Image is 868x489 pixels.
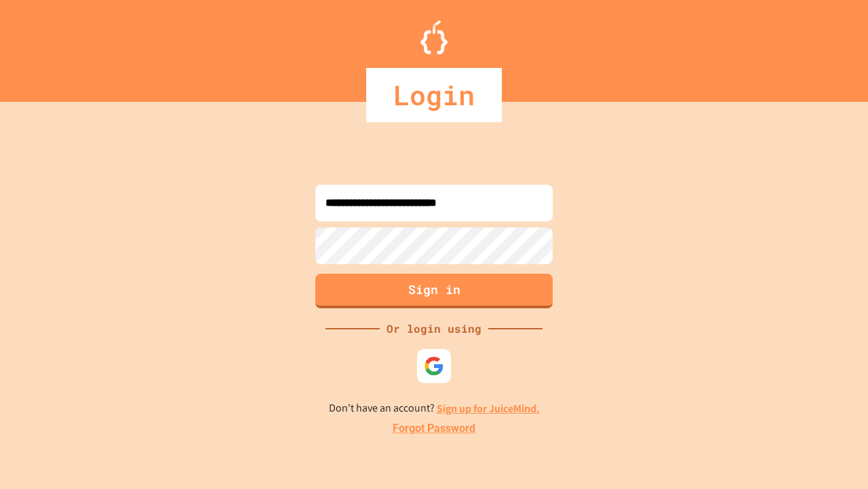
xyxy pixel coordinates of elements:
div: Or login using [380,321,488,337]
img: Logo.svg [420,20,448,54]
div: Login [366,68,502,122]
button: Sign in [315,274,553,308]
img: google-icon.svg [424,356,444,376]
a: Sign up for JuiceMind. [437,401,540,416]
a: Forgot Password [393,420,475,437]
p: Don't have an account? [329,400,540,417]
